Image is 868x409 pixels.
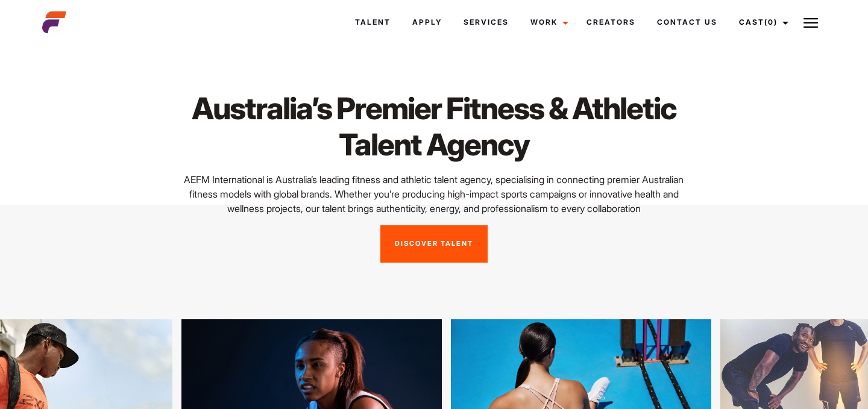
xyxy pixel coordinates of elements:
p: AEFM International is Australia’s leading fitness and athletic talent agency, specialising in con... [175,172,693,216]
a: Cast(0) [728,6,796,39]
span: (0) [764,17,778,27]
a: Services [453,6,520,39]
a: Creators [576,6,646,39]
a: Talent [344,6,401,39]
a: Contact Us [646,6,728,39]
img: cropped-aefm-brand-fav-22-square.png [42,10,66,34]
a: Discover Talent [380,225,488,263]
a: Apply [401,6,453,39]
h1: Australia’s Premier Fitness & Athletic Talent Agency [175,90,693,163]
img: Burger icon [804,16,818,30]
a: Work [520,6,576,39]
